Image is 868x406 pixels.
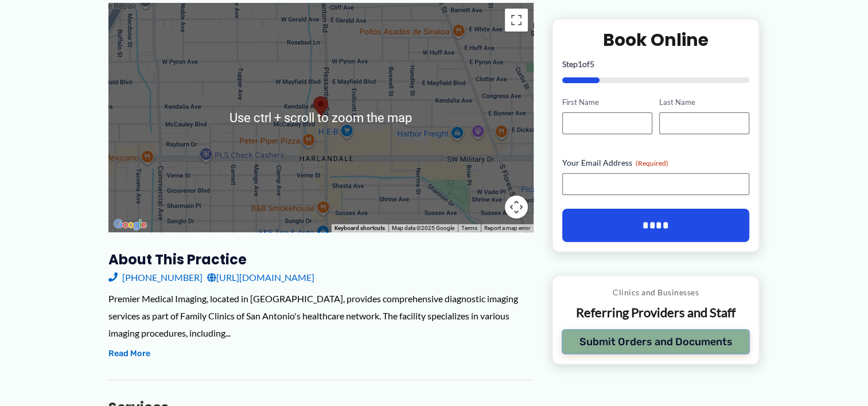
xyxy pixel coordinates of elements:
[562,29,750,51] h2: Book Online
[207,269,314,286] a: [URL][DOMAIN_NAME]
[392,225,454,231] span: Map data ©2025 Google
[505,9,528,32] button: Toggle fullscreen view
[562,97,652,108] label: First Name
[562,157,750,169] label: Your Email Address
[505,196,528,218] button: Map camera controls
[484,225,530,231] a: Report a map error
[590,59,594,69] span: 5
[562,285,750,300] p: Clinics and Businesses
[659,97,749,108] label: Last Name
[334,224,385,232] button: Keyboard shortcuts
[578,59,582,69] span: 1
[562,60,750,68] p: Step of
[108,347,150,361] button: Read More
[461,225,477,231] a: Terms (opens in new tab)
[562,329,750,354] button: Submit Orders and Documents
[108,251,534,268] h3: About this practice
[108,290,534,341] div: Premier Medical Imaging, located in [GEOGRAPHIC_DATA], provides comprehensive diagnostic imaging ...
[111,217,149,232] a: Open this area in Google Maps (opens a new window)
[636,159,668,167] span: (Required)
[111,217,149,232] img: Google
[562,304,750,321] p: Referring Providers and Staff
[108,269,203,286] a: [PHONE_NUMBER]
